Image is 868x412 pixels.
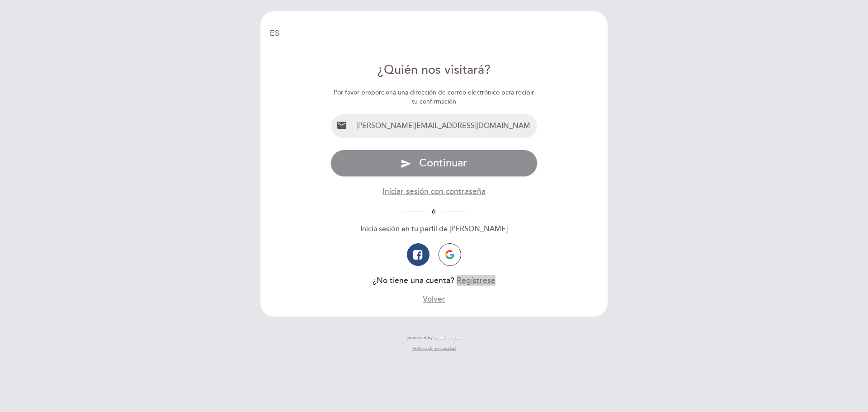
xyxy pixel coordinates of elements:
img: MEITRE [435,336,461,340]
div: Por favor proporciona una dirección de correo electrónico para recibir tu confirmación [330,88,538,106]
a: powered by [407,335,461,341]
button: send Continuar [330,150,538,177]
span: ¿No tiene una cuenta? [373,276,454,285]
div: Inicia sesión en tu perfil de [PERSON_NAME] [330,224,538,234]
img: icon-google.png [445,250,454,259]
a: Política de privacidad [412,346,456,352]
span: ó [425,208,443,215]
i: send [401,158,411,169]
button: Regístrese [457,275,495,286]
span: Continuar [419,156,467,170]
button: Volver [423,294,445,305]
div: ¿Quién nos visitará? [330,62,538,79]
input: Email [353,114,538,138]
i: email [336,120,347,131]
span: powered by [407,335,433,341]
button: Iniciar sesión con contraseña [382,186,486,197]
